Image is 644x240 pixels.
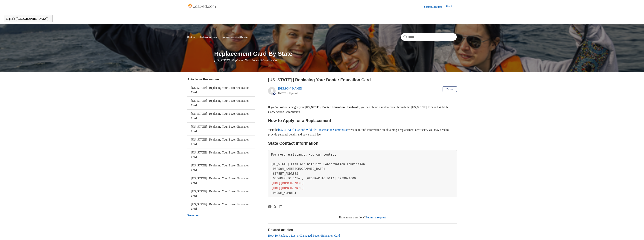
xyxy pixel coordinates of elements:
[218,35,249,38] li: Replacement Card By State
[187,2,217,10] img: Boat-Ed Help Center home page
[271,167,325,171] span: [PERSON_NAME][GEOGRAPHIC_DATA]
[620,227,641,237] div: Chat Support
[278,92,286,95] time: 05/23/2024, 10:55
[187,35,195,38] a: Boat-Ed
[268,215,457,220] div: Have more questions?
[278,87,302,90] a: [PERSON_NAME]
[187,187,255,200] a: [US_STATE] | Replacing Your Boater Education Card
[196,35,218,38] li: Replacement Card
[187,77,219,81] span: Articles in this section
[187,174,255,187] a: [US_STATE] | Replacing Your Boater Education Card
[274,205,277,208] a: X Corp
[268,234,340,237] a: How To Replace a Lost or Damaged Boater Education Card
[279,205,282,208] a: LinkedIn
[187,110,255,122] a: [US_STATE] | Replacing Your Boater Education Card
[268,140,457,147] h2: State Contact Information
[268,127,457,137] p: Visit the website to find information on obtaining a replacement certificate. You may need to pro...
[271,172,356,180] span: [STREET_ADDRESS] [GEOGRAPHIC_DATA], [GEOGRAPHIC_DATA] 32399-1600
[268,205,271,208] a: Facebook
[268,117,457,124] h2: How to Apply for a Replacement
[271,181,304,185] a: [URL][DOMAIN_NAME]
[187,161,255,174] a: [US_STATE] | Replacing Your Boater Education Card
[279,205,282,208] svg: Share this page on LinkedIn
[271,191,296,195] span: [PHONE_NUMBER]
[424,5,446,9] a: Submit a request
[271,162,365,166] span: [US_STATE] Fish and Wildlife Conservation Commission
[268,105,457,114] p: If you've lost or damaged your , you can obtain a replacement through the [US_STATE] Fish and Wil...
[443,86,457,92] button: Follow Article
[187,200,255,213] a: [US_STATE] | Replacing Your Boater Education Card
[214,49,457,58] h1: Replacement Card By State
[268,77,457,83] h2: Florida | Replacing Your Boater Education Card
[268,205,271,208] svg: Share this page on Facebook
[187,123,255,135] a: [US_STATE] | Replacing Your Boater Education Card
[187,35,196,38] li: Boat-Ed
[305,105,359,109] strong: [US_STATE] Boater Education Certificate
[187,84,255,96] a: [US_STATE] | Replacing Your Boater Education Card
[199,35,217,38] a: Replacement Card
[271,186,304,190] a: [URL][DOMAIN_NAME]
[268,227,457,232] h2: Related articles
[446,5,457,9] a: Sign in
[187,214,198,217] a: See more
[268,150,457,197] pre: For more assistance, you can contact:
[214,59,279,62] span: [US_STATE] | Replacing Your Boater Education Card
[6,17,51,20] button: English ([GEOGRAPHIC_DATA])
[278,128,348,131] a: [US_STATE] Fish and Wildlife Conservation Commission
[274,205,277,208] svg: Share this page on X Corp
[289,92,297,95] li: Updated
[187,97,255,109] a: [US_STATE] | Replacing Your Boater Education Card
[221,35,248,38] a: Replacement Card By State
[401,33,457,41] input: Search
[187,135,255,148] a: [US_STATE] | Replacing Your Boater Education Card
[366,216,386,219] a: Submit a request
[187,148,255,161] a: [US_STATE] | Replacing Your Boater Education Card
